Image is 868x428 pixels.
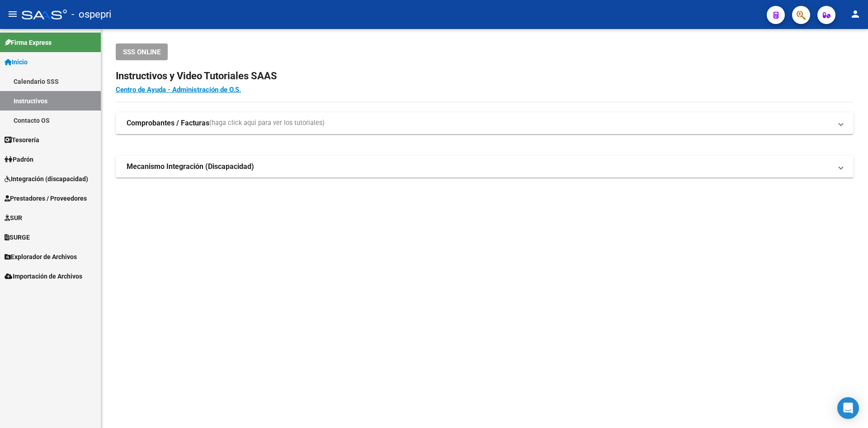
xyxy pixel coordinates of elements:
span: Firma Express [5,38,52,48]
span: - ospepri [71,5,111,24]
span: Prestadores / Proveedores [5,193,87,203]
span: SSS ONLINE [123,48,160,56]
a: Centro de Ayuda - Administración de O.S. [116,86,241,94]
span: SUR [5,213,22,223]
div: Open Intercom Messenger [837,397,859,419]
span: Explorador de Archivos [5,252,77,262]
span: Padrón [5,154,33,164]
mat-icon: person [850,9,861,19]
span: SURGE [5,232,30,242]
span: (haga click aquí para ver los tutoriales) [209,118,325,128]
span: Importación de Archivos [5,271,82,281]
span: Integración (discapacidad) [5,174,88,184]
strong: Mecanismo Integración (Discapacidad) [127,162,254,172]
mat-expansion-panel-header: Mecanismo Integración (Discapacidad) [116,156,854,178]
h2: Instructivos y Video Tutoriales SAAS [116,67,854,85]
mat-expansion-panel-header: Comprobantes / Facturas(haga click aquí para ver los tutoriales) [116,112,854,134]
mat-icon: menu [7,9,18,19]
span: Inicio [5,57,28,67]
button: SSS ONLINE [116,43,168,60]
strong: Comprobantes / Facturas [127,118,209,128]
span: Tesorería [5,135,39,145]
